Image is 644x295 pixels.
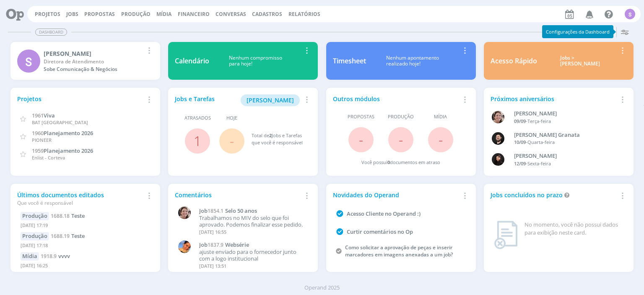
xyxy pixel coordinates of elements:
[156,10,171,18] a: Mídia
[51,232,85,240] a: 1688.19Teste
[625,9,635,19] div: S
[175,94,301,106] div: Jobs e Tarefas
[434,113,447,120] span: Mídia
[399,131,403,149] span: -
[66,10,78,18] a: Jobs
[333,94,460,103] div: Outros módulos
[209,55,301,67] div: Nenhum compromisso para hoje!
[21,261,150,273] div: [DATE] 16:25
[366,55,460,67] div: Nenhum apontamento realizado hoje!
[32,112,44,119] span: 1961
[225,241,249,248] span: Websérie
[17,94,144,103] div: Projetos
[175,11,212,18] button: Financeiro
[51,212,85,219] a: 1688.18Teste
[194,132,201,150] a: 1
[21,232,49,240] div: Produção
[514,160,526,167] span: 12/09
[21,220,150,232] div: [DATE] 17:19
[32,129,93,137] a: 1960Planejamento 2026
[10,42,160,80] a: S[PERSON_NAME]Diretora de AtendimentoSobe Comunicação & Negócios
[359,131,363,149] span: -
[199,215,307,228] p: Trabalhamos no MIV do selo que foi aprovado. Podemos finalizar esse pedido.
[44,147,93,154] span: Planejamento 2026
[44,129,93,137] span: Planejamento 2026
[514,160,617,167] div: -
[41,253,57,260] span: 1918.9
[175,56,209,66] div: Calendário
[333,56,366,66] div: Timesheet
[252,10,282,18] span: Cadastros
[269,132,272,138] span: 2
[64,11,81,18] button: Jobs
[543,55,617,67] div: Jobs > [PERSON_NAME]
[121,10,151,18] a: Produção
[542,25,613,38] div: Configurações da Dashboard
[44,65,144,73] div: Sobe Comunicação & Negócios
[249,11,285,18] button: Cadastros
[348,113,374,120] span: Propostas
[387,159,390,165] span: 0
[184,115,211,122] span: Atrasados
[32,154,65,161] span: Enlist - Corteva
[213,11,249,18] button: Conversas
[388,113,414,120] span: Produção
[252,132,303,146] div: Total de Jobs e Tarefas que você é responsável
[494,221,518,249] img: dashboard_not_found.png
[21,240,150,253] div: [DATE] 17:18
[199,242,307,248] a: Job1837.9Websérie
[492,153,504,166] img: L
[241,96,300,104] a: [PERSON_NAME]
[514,118,617,125] div: -
[178,206,191,219] img: A
[333,191,460,199] div: Novidades do Operand
[241,94,300,106] button: [PERSON_NAME]
[491,56,537,66] div: Acesso Rápido
[361,159,440,166] div: Você possui documentos em atraso
[35,29,67,36] span: Dashboard
[347,210,421,217] a: Acesso Cliente no Operand :)
[41,252,70,260] a: 1918.9vvvv
[17,191,144,207] div: Últimos documentos editados
[514,139,526,145] span: 10/09
[199,263,226,269] span: [DATE] 13:51
[17,50,40,73] div: S
[288,10,320,18] a: Relatórios
[286,11,323,18] button: Relatórios
[21,252,39,261] div: Mídia
[247,96,294,104] span: [PERSON_NAME]
[345,244,453,258] a: Como solicitar a aprovação de peças e inserir marcadores em imagens anexadas a um job?
[514,118,526,124] span: 09/09
[21,212,49,220] div: Produção
[35,10,60,18] a: Projetos
[527,118,551,124] span: Terça-feira
[527,160,551,167] span: Sexta-feira
[527,139,555,145] span: Quarta-feira
[178,240,191,253] img: L
[32,147,44,154] span: 1959
[32,146,93,154] a: 1959Planejamento 2026
[514,131,617,139] div: Bruno Corralo Granata
[624,7,636,21] button: S
[178,10,210,18] span: Financeiro
[491,191,617,199] div: Jobs concluídos no prazo
[491,94,617,103] div: Próximos aniversários
[58,252,70,260] span: vvvv
[492,111,504,123] img: A
[216,10,246,18] a: Conversas
[326,42,476,80] a: TimesheetNenhum apontamentorealizado hoje!
[439,131,443,149] span: -
[492,132,504,145] img: B
[32,119,88,125] span: BAT [GEOGRAPHIC_DATA]
[17,199,144,207] div: Que você é responsável
[514,139,617,146] div: -
[51,232,70,240] span: 1688.19
[199,249,307,262] p: ajuste enviado para o fornecedor junto com a logo institucional
[230,132,234,150] span: -
[175,191,301,199] div: Comentários
[154,11,174,18] button: Mídia
[44,112,55,119] span: Viva
[525,221,623,237] div: No momento, você não possui dados para exibição neste card.
[347,228,413,235] a: Curtir comentários no Op
[514,110,617,118] div: Aline Beatriz Jackisch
